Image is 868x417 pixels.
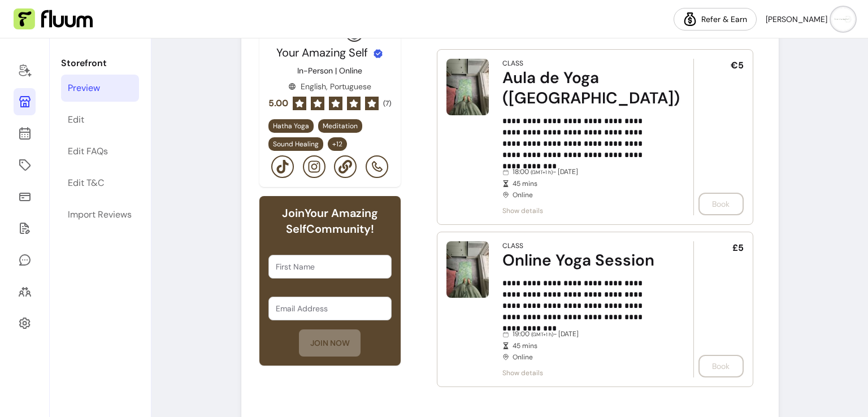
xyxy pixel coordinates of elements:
[14,246,36,273] a: My Messages
[323,121,358,131] span: Meditation
[14,8,93,30] img: Fluum Logo
[273,121,309,131] span: Hatha Yoga
[446,241,489,298] img: Online Yoga Session
[297,65,362,76] p: In-Person | Online
[61,138,139,165] a: Edit FAQs
[766,8,854,31] button: avatar[PERSON_NAME]
[276,303,384,314] input: Email Address
[268,205,392,237] h6: Join Your Amazing Self Community!
[61,75,139,102] a: Preview
[531,169,553,176] span: ( GMT+1 h )
[61,201,139,228] a: Import Reviews
[446,59,489,115] img: Aula de Yoga (Portugal)
[14,215,36,242] a: Forms
[61,106,139,133] a: Edit
[502,241,523,250] div: Class
[14,120,36,147] a: Calendar
[68,81,100,95] div: Preview
[14,88,36,115] a: Storefront
[731,59,744,72] span: €5
[330,140,345,149] span: + 12
[61,170,139,197] a: Edit T&C
[502,368,662,377] span: Show details
[502,167,662,199] div: Online
[68,113,84,127] div: Edit
[68,145,108,158] div: Edit FAQs
[502,206,662,215] span: Show details
[832,8,854,31] img: avatar
[14,57,36,84] a: Home
[513,329,662,339] span: 19:00 - [DATE]
[502,329,662,362] div: Online
[276,261,384,272] input: First Name
[14,151,36,179] a: Offerings
[68,208,132,221] div: Import Reviews
[674,8,757,31] a: Refer & Earn
[732,241,744,255] span: £5
[502,250,662,271] div: Online Yoga Session
[513,341,662,350] span: 45 mins
[68,176,104,190] div: Edit T&C
[288,81,371,92] div: English, Portuguese
[502,68,662,108] div: Aula de Yoga ([GEOGRAPHIC_DATA])
[766,14,827,25] span: [PERSON_NAME]
[513,179,662,188] span: 45 mins
[531,331,553,338] span: ( GMT+1 h )
[268,97,288,110] span: 5.00
[14,310,36,337] a: Settings
[513,167,662,177] span: 18:00 - [DATE]
[273,140,319,149] span: Sound Healing
[502,59,523,68] div: Class
[61,57,139,70] p: Storefront
[383,99,391,108] span: ( 7 )
[14,278,36,305] a: Clients
[276,45,368,60] span: Your Amazing Self
[14,183,36,210] a: Sales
